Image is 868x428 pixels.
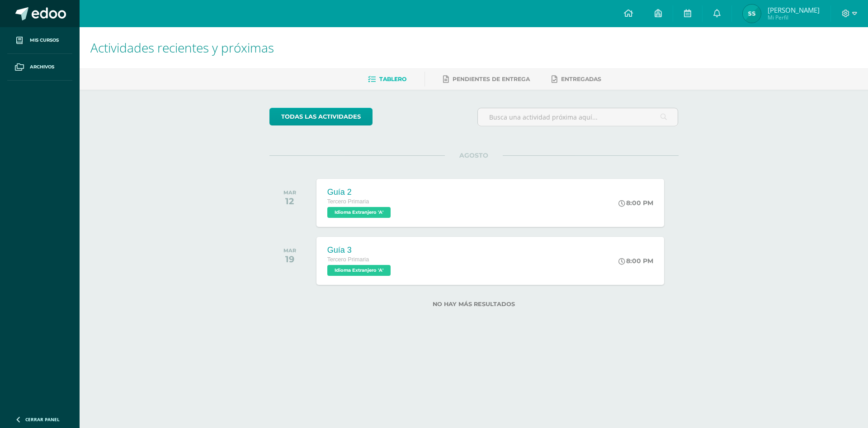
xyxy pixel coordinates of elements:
[743,5,761,23] img: 9aa8c09d4873c39cffdb712262df7f99.png
[445,151,503,159] span: AGOSTO
[30,37,59,44] span: Mis cursos
[327,207,391,218] span: Idioma Extranjero 'A'
[327,198,369,205] span: Tercero Primaria
[7,54,72,81] a: Archivos
[768,14,820,21] span: Mi Perfil
[379,76,406,82] span: Tablero
[368,72,406,87] a: Tablero
[283,254,296,264] div: 19
[443,72,530,87] a: Pendientes de entrega
[25,416,60,423] span: Cerrar panel
[283,196,296,207] div: 12
[327,256,369,263] span: Tercero Primaria
[283,189,296,196] div: MAR
[283,247,296,254] div: MAR
[30,63,54,71] span: Archivos
[552,72,601,87] a: Entregadas
[7,27,72,54] a: Mis cursos
[618,257,653,265] div: 8:00 PM
[327,245,393,255] div: Guía 3
[327,265,391,276] span: Idioma Extranjero 'A'
[561,76,601,82] span: Entregadas
[618,199,653,207] div: 8:00 PM
[90,39,274,56] span: Actividades recientes y próximas
[768,5,820,14] span: [PERSON_NAME]
[453,76,530,82] span: Pendientes de entrega
[327,188,393,197] div: Guía 2
[478,108,678,126] input: Busca una actividad próxima aquí...
[269,301,679,308] label: No hay más resultados
[269,108,373,125] a: todas las Actividades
